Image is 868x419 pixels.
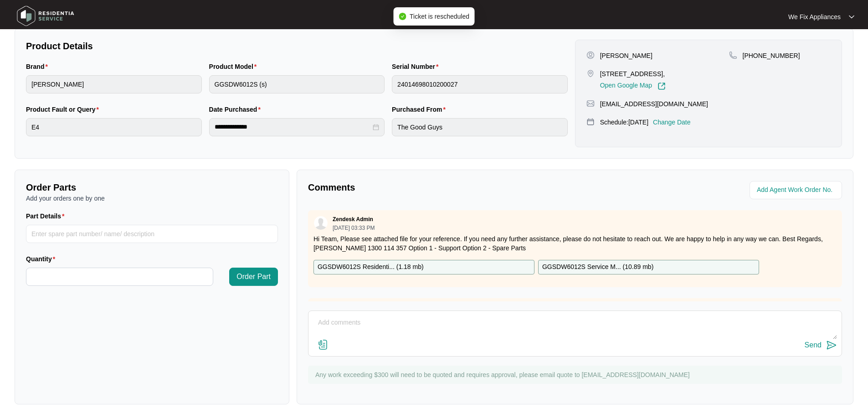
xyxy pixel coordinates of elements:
[392,118,568,136] input: Purchased From
[392,75,568,93] input: Serial Number
[26,194,278,203] p: Add your orders one by one
[314,216,328,230] img: user.svg
[26,118,202,136] input: Product Fault or Query
[392,62,442,71] label: Serial Number
[826,340,837,351] img: send-icon.svg
[26,40,568,52] p: Product Details
[26,75,202,93] input: Brand
[586,99,595,108] img: map-pin
[209,105,264,114] label: Date Purchased
[657,82,666,90] img: Link-External
[600,118,648,127] p: Schedule: [DATE]
[788,12,841,21] p: We Fix Appliances
[392,105,449,114] label: Purchased From
[586,69,595,78] img: map-pin
[410,13,469,20] span: Ticket is rescheduled
[757,185,837,196] input: Add Agent Work Order No.
[318,339,329,350] img: file-attachment-doc.svg
[209,62,261,71] label: Product Model
[542,262,653,272] p: GGSDW6012S Service M... ( 10.89 mb )
[26,181,278,194] p: Order Parts
[26,225,278,243] input: Part Details
[229,268,278,286] button: Order Part
[26,254,59,264] label: Quantity
[600,69,666,78] p: [STREET_ADDRESS],
[805,339,837,352] button: Send
[215,122,371,132] input: Date Purchased
[805,341,822,349] div: Send
[14,2,77,30] img: residentia service logo
[586,118,595,126] img: map-pin
[26,212,68,221] label: Part Details
[653,118,691,127] p: Change Date
[333,225,375,231] p: [DATE] 03:33 PM
[318,262,424,272] p: GGSDW6012S Residenti... ( 1.18 mb )
[315,370,837,379] p: Any work exceeding $300 will need to be quoted and requires approval, please email quote to [EMAI...
[600,82,666,90] a: Open Google Map
[743,51,800,60] p: [PHONE_NUMBER]
[600,51,652,60] p: [PERSON_NAME]
[236,271,271,282] span: Order Part
[849,15,854,19] img: dropdown arrow
[729,51,737,59] img: map-pin
[26,105,103,114] label: Product Fault or Query
[26,268,213,285] input: Quantity
[313,234,837,253] p: Hi Team, Please see attached file for your reference. If you need any further assistance, please ...
[600,99,708,109] p: [EMAIL_ADDRESS][DOMAIN_NAME]
[333,216,373,223] p: Zendesk Admin
[399,13,406,20] span: check-circle
[308,181,569,194] p: Comments
[26,62,51,71] label: Brand
[209,75,385,93] input: Product Model
[586,51,595,59] img: user-pin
